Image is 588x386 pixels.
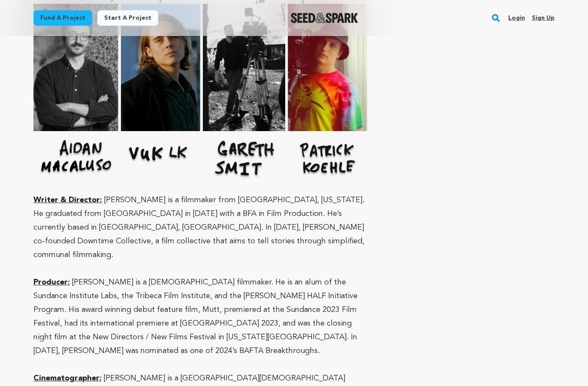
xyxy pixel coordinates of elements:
img: 1752686782-7972.jpg [33,4,368,180]
p: [PERSON_NAME] is a filmmaker from [GEOGRAPHIC_DATA], [US_STATE]. He graduated from [GEOGRAPHIC_DA... [33,193,368,262]
a: Fund a project [33,10,92,26]
p: [PERSON_NAME] is a [DEMOGRAPHIC_DATA] filmmaker. He is an alum of the Sundance Institute Labs, th... [33,275,368,358]
u: Producer: [33,278,70,286]
a: Seed&Spark Homepage [291,13,358,23]
u: Writer & Director: [33,196,102,204]
u: Cinematographer: [33,374,102,382]
a: Login [508,11,525,25]
img: Seed&Spark Logo Dark Mode [291,13,358,23]
a: Sign up [532,11,555,25]
a: Start a project [97,10,158,26]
